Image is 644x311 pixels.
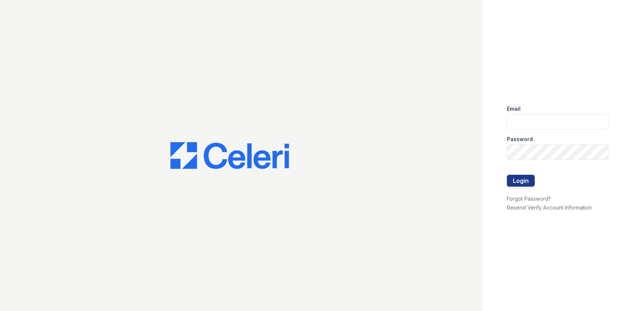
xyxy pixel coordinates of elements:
[507,195,551,202] a: Forgot Password?
[507,136,533,143] label: Password
[507,105,521,113] label: Email
[507,204,592,211] a: Resend Verify Account Information
[507,175,535,187] button: Login
[170,142,289,169] img: CE_Logo_Blue-a8612792a0a2168367f1c8372b55b34899dd931a85d93a1a3d3e32e68fde9ad4.png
